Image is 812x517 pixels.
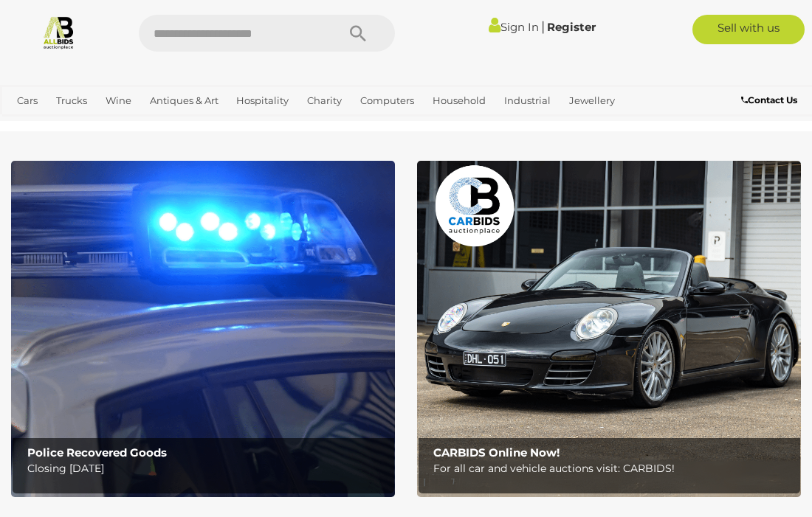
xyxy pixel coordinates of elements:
img: Allbids.com.au [41,15,76,49]
p: Closing [DATE] [27,459,387,478]
b: Contact Us [741,94,797,105]
button: Search [321,15,395,52]
a: Hospitality [230,89,295,113]
a: Charity [301,89,348,113]
a: Cars [11,89,44,113]
a: CARBIDS Online Now! CARBIDS Online Now! For all car and vehicle auctions visit: CARBIDS! [417,161,801,497]
a: Wine [100,89,137,113]
a: Sign In [489,20,539,34]
span: | [541,18,545,35]
a: Trucks [50,89,93,113]
img: Police Recovered Goods [11,161,395,497]
img: CARBIDS Online Now! [417,161,801,497]
a: [GEOGRAPHIC_DATA] [106,113,223,137]
a: Register [547,20,596,34]
a: Computers [354,89,420,113]
a: Jewellery [563,89,621,113]
a: Office [11,113,51,137]
a: Household [427,89,492,113]
a: Sports [58,113,100,137]
b: Police Recovered Goods [27,445,167,459]
a: Sell with us [692,15,805,44]
a: Police Recovered Goods Police Recovered Goods Closing [DATE] [11,161,395,497]
a: Industrial [498,89,557,113]
p: For all car and vehicle auctions visit: CARBIDS! [433,459,793,478]
b: CARBIDS Online Now! [433,445,560,459]
a: Contact Us [741,92,801,108]
a: Antiques & Art [144,89,224,113]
